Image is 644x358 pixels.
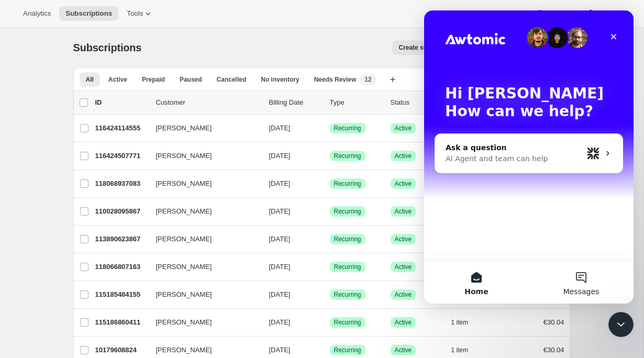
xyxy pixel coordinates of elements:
div: Type [330,97,382,108]
p: 116424507771 [95,151,148,161]
span: Active [395,180,412,188]
div: 118068937083[PERSON_NAME][DATE]SuccessRecurringSuccessActive1 item€30.94 [95,176,564,191]
span: [DATE] [269,318,291,326]
span: Prepaid [142,75,165,84]
span: [PERSON_NAME] [156,206,212,217]
span: Recurring [334,180,361,188]
span: [PERSON_NAME] [156,178,212,189]
button: [PERSON_NAME] [150,203,254,220]
span: Recurring [334,152,361,160]
span: €30.04 [543,318,564,326]
span: Recurring [334,124,361,132]
div: 115185484155[PERSON_NAME][DATE]SuccessRecurringSuccessActive1 item€30.94 [95,287,564,302]
span: Subscriptions [73,42,142,53]
span: Create subscription [398,43,458,52]
p: Status [391,97,443,108]
span: Subscriptions [65,9,112,18]
div: 116424114555[PERSON_NAME][DATE]SuccessRecurringSuccessActive1 item€30.04 [95,121,564,136]
div: 10179608824[PERSON_NAME][DATE]SuccessRecurringSuccessActive1 item€30.04 [95,343,564,357]
span: Active [395,124,412,132]
button: Help [529,6,576,21]
span: Needs Review [314,75,357,84]
span: [PERSON_NAME] [156,123,212,133]
span: Active [395,318,412,327]
p: 115186860411 [95,317,148,328]
button: Tools [120,6,160,21]
span: Analytics [23,9,51,18]
button: [PERSON_NAME] [150,231,254,248]
span: 1 item [451,318,469,327]
span: [DATE] [269,235,291,243]
span: Recurring [334,318,361,327]
div: 118066807163[PERSON_NAME][DATE]SuccessRecurringSuccessActive1 item€30.94 [95,260,564,274]
p: 115185484155 [95,289,148,300]
p: 118068937083 [95,178,148,189]
span: Active [395,263,412,271]
span: Active [395,207,412,216]
iframe: Intercom live chat [608,312,634,337]
span: [PERSON_NAME] [156,345,212,355]
button: Create subscription [392,40,464,55]
span: €30.04 [543,346,564,354]
span: [DATE] [269,207,291,215]
button: [PERSON_NAME] [150,286,254,303]
span: 12 [364,75,371,84]
span: Help [546,9,560,18]
button: [PERSON_NAME] [150,259,254,275]
span: Active [395,152,412,160]
div: 110028095867[PERSON_NAME][DATE]SuccessRecurringSuccessActive1 item€30.94 [95,204,564,219]
span: Active [395,235,412,243]
button: Subscriptions [59,6,118,21]
span: Active [395,346,412,354]
span: Cancelled [217,75,247,84]
button: [PERSON_NAME] [150,120,254,137]
span: Tools [127,9,143,18]
iframe: Intercom live chat [424,10,634,304]
span: [PERSON_NAME] [156,262,212,272]
span: Recurring [334,263,361,271]
span: Paused [180,75,202,84]
p: Billing Date [269,97,321,108]
span: [DATE] [269,263,291,271]
p: Customer [156,97,261,108]
span: Active [395,290,412,299]
div: 113890623867[PERSON_NAME][DATE]SuccessRecurringSuccessActive1 item€30.94 [95,232,564,247]
span: Recurring [334,235,361,243]
button: [PERSON_NAME] [150,148,254,164]
span: [DATE] [269,180,291,187]
button: 1 item [451,343,480,357]
span: [DATE] [269,290,291,298]
span: [PERSON_NAME] [156,289,212,300]
button: [PERSON_NAME] [150,175,254,192]
span: [PERSON_NAME] [156,234,212,244]
span: [DATE] [269,152,291,160]
span: Recurring [334,290,361,299]
span: [PERSON_NAME] [156,151,212,161]
span: 1 item [451,346,469,354]
button: [PERSON_NAME] [150,314,254,331]
span: Recurring [334,346,361,354]
p: 116424114555 [95,123,148,133]
div: 115186860411[PERSON_NAME][DATE]SuccessRecurringSuccessActive1 item€30.04 [95,315,564,330]
p: ID [95,97,148,108]
span: Settings [596,9,621,18]
button: Settings [579,6,627,21]
span: Recurring [334,207,361,216]
p: 110028095867 [95,206,148,217]
span: Active [108,75,127,84]
span: No inventory [261,75,299,84]
span: [DATE] [269,346,291,354]
span: [PERSON_NAME] [156,317,212,328]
